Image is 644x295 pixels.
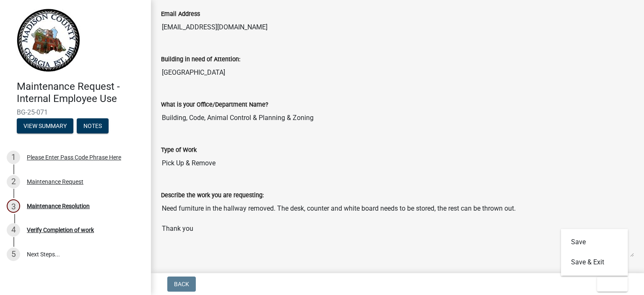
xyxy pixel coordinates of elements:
[77,118,109,133] button: Notes
[7,199,20,213] div: 3
[161,147,197,153] label: Type of Work
[7,248,20,261] div: 5
[161,102,268,108] label: What is your Office/Department Name?
[17,108,134,116] span: BG-25-071
[161,193,264,198] label: Describe the work you are requesting:
[17,9,80,72] img: Madison County, Georgia
[77,123,109,130] wm-modal-confirm: Notes
[561,232,628,252] button: Save
[27,154,121,160] div: Please Enter Pass Code Phrase Here
[161,57,240,63] label: Building in need of Attention:
[27,227,94,233] div: Verify Completion of work
[161,11,200,17] label: Email Address
[7,223,20,237] div: 4
[561,229,628,276] div: Exit
[7,151,20,164] div: 1
[174,281,189,287] span: Back
[167,277,196,292] button: Back
[161,200,634,257] textarea: Need furniture in the hallway removed. The desk, counter and white board needs to be stored, the ...
[17,81,144,105] h4: Maintenance Request - Internal Employee Use
[561,252,628,272] button: Save & Exit
[27,203,90,209] div: Maintenance Resolution
[27,179,83,185] div: Maintenance Request
[597,277,628,292] button: Exit
[17,118,73,133] button: View Summary
[604,281,616,287] span: Exit
[7,175,20,188] div: 2
[17,123,73,130] wm-modal-confirm: Summary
